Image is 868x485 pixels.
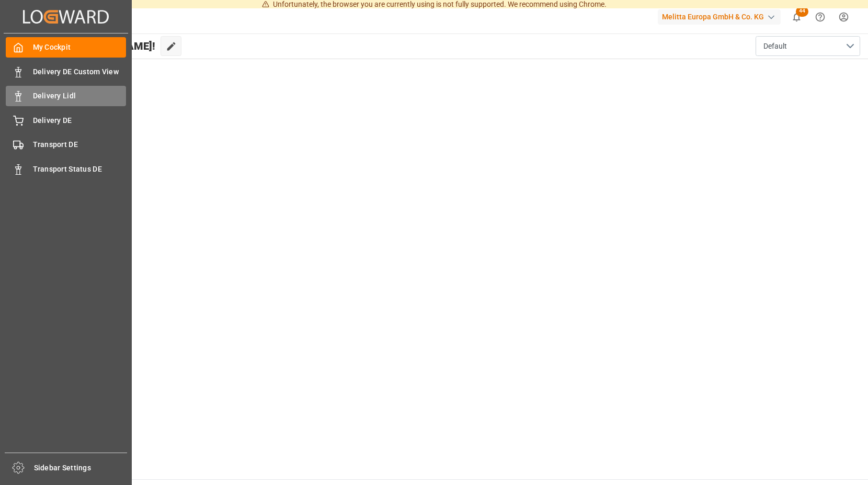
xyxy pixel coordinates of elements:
[763,41,787,52] span: Default
[658,9,781,25] div: Melitta Europa GmbH & Co. KG
[33,139,127,150] span: Transport DE
[6,134,126,155] a: Transport DE
[6,159,126,179] a: Transport Status DE
[6,61,126,82] a: Delivery DE Custom View
[785,5,808,29] button: show 44 new notifications
[33,42,127,53] span: My Cockpit
[33,91,127,101] span: Delivery Lidl
[34,463,128,473] span: Sidebar Settings
[658,7,785,27] button: Melitta Europa GmbH & Co. KG
[33,66,127,77] span: Delivery DE Custom View
[33,164,127,175] span: Transport Status DE
[6,110,126,130] a: Delivery DE
[808,5,832,29] button: Help Center
[6,86,126,106] a: Delivery Lidl
[756,36,860,56] button: open menu
[6,37,126,58] a: My Cockpit
[796,6,808,17] span: 44
[33,115,127,126] span: Delivery DE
